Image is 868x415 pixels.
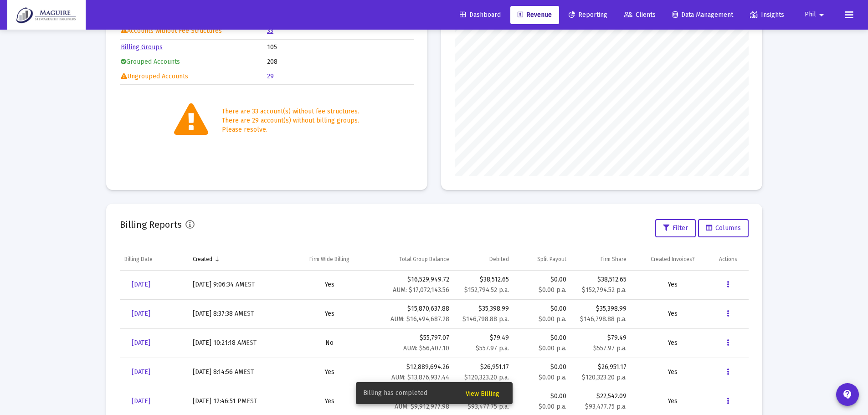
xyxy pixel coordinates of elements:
a: Insights [743,6,791,24]
div: Firm Share [601,256,627,263]
small: $0.00 p.a. [539,374,566,381]
a: 33 [267,27,273,35]
span: Filter [663,224,688,232]
td: 105 [267,41,413,54]
small: $152,794.52 p.a. [464,286,509,294]
small: $0.00 p.a. [539,315,566,323]
div: $35,398.99 [575,304,626,313]
td: Column Total Group Balance [370,248,454,270]
mat-icon: arrow_drop_down [816,6,827,24]
small: $0.00 p.a. [539,344,566,352]
div: $35,398.99 [458,304,509,313]
div: Yes [636,397,710,406]
small: $146,798.88 p.a. [462,315,509,323]
h2: Billing Reports [120,217,182,232]
span: [DATE] [132,339,150,347]
a: Dashboard [452,6,508,24]
div: Billing Date [124,256,153,263]
span: Billing has completed [363,389,427,398]
span: Phil [805,11,816,19]
td: Column Split Payout [514,248,571,270]
div: $0.00 [518,333,566,353]
div: [DATE] 9:06:34 AM [193,280,284,289]
small: EST [247,397,257,405]
div: [DATE] 10:21:18 AM [193,338,284,348]
div: There are 33 account(s) without fee structures. [222,107,359,116]
div: $79.49 [458,333,509,343]
td: Column Created [188,248,288,270]
td: Ungrouped Accounts [121,70,267,83]
div: Yes [636,368,710,377]
div: Yes [293,309,366,318]
div: $26,951.17 [458,363,509,372]
small: $0.00 p.a. [539,403,566,410]
img: Dashboard [14,6,79,24]
span: Data Management [673,11,733,19]
td: Accounts without Fee Structures [121,24,267,38]
span: Dashboard [460,11,501,19]
a: [DATE] [124,363,158,381]
div: Split Payout [537,256,566,263]
button: View Billing [458,385,507,401]
div: $16,529,949.72 [375,275,449,295]
div: $79.49 [575,333,626,343]
a: [DATE] [124,276,158,294]
div: Yes [636,309,710,318]
div: Yes [293,397,366,406]
small: AUM: $17,072,143.56 [393,286,449,294]
div: $12,889,694.26 [375,363,449,382]
span: [DATE] [132,310,150,318]
span: [DATE] [132,397,150,405]
span: [DATE] [132,281,150,288]
div: Actions [719,256,737,263]
div: No [293,338,366,348]
td: Column Firm Share [571,248,631,270]
div: $0.00 [518,304,566,324]
a: Billing Groups [121,43,163,51]
div: Yes [636,338,710,348]
span: [DATE] [132,368,150,376]
span: Revenue [518,11,552,19]
small: $152,794.52 p.a. [582,286,627,294]
span: Clients [624,11,656,19]
small: AUM: $16,494,687.28 [390,315,449,323]
a: Revenue [510,6,559,24]
div: $15,870,637.88 [375,304,449,324]
div: $26,951.17 [575,363,626,372]
small: $93,477.75 p.a. [585,403,627,410]
div: Firm Wide Billing [309,256,349,263]
span: View Billing [466,390,499,398]
td: 208 [267,55,413,69]
td: Column Actions [714,248,749,270]
small: $120,323.20 p.a. [582,374,627,381]
small: EST [243,310,254,318]
div: $38,512.65 [575,275,626,284]
small: $557.97 p.a. [593,344,627,352]
div: $55,797.07 [375,333,449,353]
mat-icon: contact_support [842,389,853,400]
div: Created [193,256,212,263]
div: There are 29 account(s) without billing groups. [222,116,359,125]
div: [DATE] 8:14:56 AM [193,368,284,377]
button: Phil [794,5,838,24]
div: $0.00 [518,363,566,382]
td: Column Debited [454,248,514,270]
a: [DATE] [124,305,158,323]
div: [DATE] 8:37:38 AM [193,309,284,318]
a: Reporting [561,6,615,24]
small: EST [246,339,257,347]
div: $22,542.09 [575,392,626,401]
small: EST [244,281,255,288]
button: Columns [698,219,749,237]
div: Total Group Balance [399,256,449,263]
small: $0.00 p.a. [539,286,566,294]
small: $146,798.88 p.a. [580,315,627,323]
td: Grouped Accounts [121,55,267,69]
span: Columns [706,224,741,232]
div: Please resolve. [222,125,359,134]
div: Yes [293,280,366,289]
div: [DATE] 12:46:51 PM [193,397,284,406]
a: Clients [617,6,663,24]
small: $557.97 p.a. [476,344,509,352]
div: Created Invoices? [651,256,695,263]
